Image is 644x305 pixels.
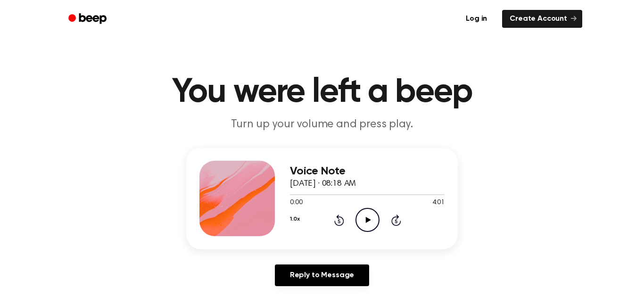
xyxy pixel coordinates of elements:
[290,180,356,188] span: [DATE] · 08:18 AM
[456,8,496,30] a: Log in
[290,211,299,227] button: 1.0x
[62,10,115,28] a: Beep
[81,75,563,109] h1: You were left a beep
[290,165,445,178] h3: Voice Note
[290,198,302,208] span: 0:00
[275,264,369,286] a: Reply to Message
[141,117,503,132] p: Turn up your volume and press play.
[502,10,582,28] a: Create Account
[432,198,445,208] span: 4:01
